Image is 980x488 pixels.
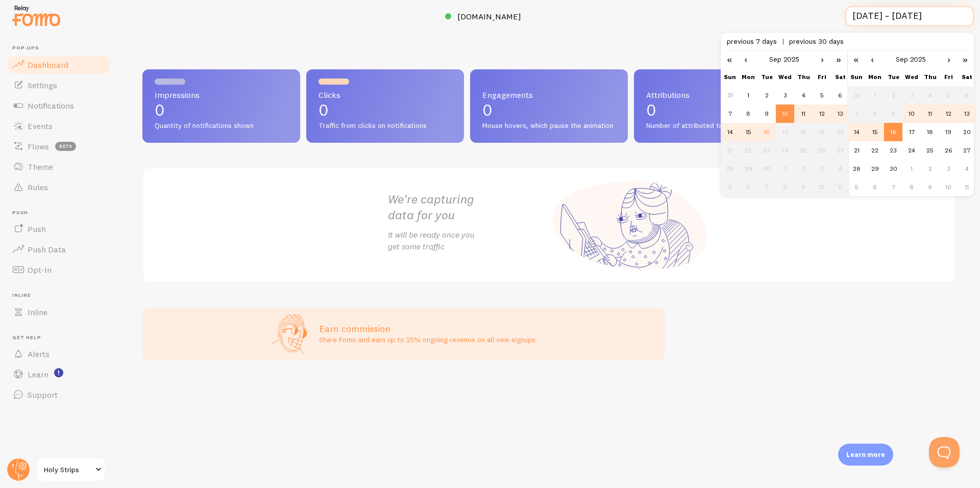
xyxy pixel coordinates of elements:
td: 9/1/2025 [739,86,757,105]
span: Learn [28,369,48,379]
td: 10/10/2025 [939,178,958,196]
td: 9/19/2025 [813,123,831,141]
th: Sat [958,68,976,86]
td: 9/5/2025 [939,86,958,105]
td: 9/24/2025 [902,141,921,160]
span: Dashboard [28,60,68,70]
td: 9/8/2025 [866,105,884,123]
td: 9/6/2025 [831,86,849,105]
span: Flows [28,141,49,151]
span: Push [12,210,111,216]
span: Notifications [28,100,74,111]
th: Wed [776,68,794,86]
td: 9/12/2025 [813,105,831,123]
td: 10/1/2025 [776,160,794,178]
th: Tue [757,68,776,86]
td: 9/26/2025 [939,141,958,160]
span: Impressions [155,91,288,99]
a: Rules [6,177,111,197]
div: Learn more [838,444,893,466]
td: 9/18/2025 [921,123,939,141]
td: 9/1/2025 [866,86,884,105]
a: Holy Strips [37,457,106,482]
td: 9/4/2025 [921,86,939,105]
td: 9/23/2025 [884,141,902,160]
a: › [941,50,957,68]
p: 0 [318,102,452,118]
td: 9/7/2025 [847,105,866,123]
span: Inline [12,292,111,299]
td: 9/18/2025 [794,123,813,141]
span: previous 30 days [789,37,844,46]
a: › [815,50,830,68]
a: Flows beta [6,136,111,157]
span: Attributions [646,91,779,99]
a: Push [6,219,111,239]
td: 9/6/2025 [958,86,976,105]
p: It will be ready once you get some traffic [388,229,549,252]
a: Support [6,384,111,405]
th: Sat [831,68,849,86]
span: Holy Strips [44,464,92,476]
p: 0 [482,102,616,118]
span: Opt-In [28,265,52,275]
td: 10/7/2025 [757,178,776,196]
span: Get Help [12,335,111,341]
span: Inline [28,307,47,317]
td: 9/22/2025 [866,141,884,160]
span: Clicks [318,91,452,99]
td: 8/31/2025 [847,86,866,105]
td: 10/6/2025 [866,178,884,196]
td: 9/27/2025 [958,141,976,160]
td: 9/20/2025 [831,123,849,141]
span: Traffic from clicks on notifications [318,121,452,131]
td: 10/2/2025 [794,160,813,178]
td: 9/30/2025 [884,160,902,178]
td: 9/16/2025 [884,123,902,141]
td: 9/29/2025 [866,160,884,178]
td: 10/11/2025 [958,178,976,196]
td: 9/2/2025 [884,86,902,105]
td: 9/3/2025 [776,86,794,105]
td: 10/1/2025 [902,160,921,178]
td: 9/14/2025 [847,123,866,141]
td: 10/3/2025 [939,160,958,178]
td: 9/10/2025 [902,105,921,123]
th: Sun [721,68,739,86]
a: Sep [769,55,781,64]
td: 8/31/2025 [721,86,739,105]
a: Opt-In [6,260,111,280]
td: 10/3/2025 [813,160,831,178]
td: 9/15/2025 [866,123,884,141]
td: 9/17/2025 [776,123,794,141]
td: 9/29/2025 [739,160,757,178]
td: 9/15/2025 [739,123,757,141]
td: 9/21/2025 [847,141,866,160]
td: 10/9/2025 [921,178,939,196]
th: Sun [847,68,866,86]
span: Settings [28,80,57,90]
iframe: Help Scout Beacon - Open [929,437,960,468]
td: 9/3/2025 [902,86,921,105]
th: Mon [866,68,884,86]
h3: Earn commission [319,323,535,335]
td: 9/30/2025 [757,160,776,178]
td: 9/13/2025 [831,105,849,123]
h2: We're capturing data for you [388,191,549,223]
th: Fri [939,68,958,86]
a: 2025 [910,55,926,64]
a: 2025 [783,55,799,64]
td: 10/11/2025 [831,178,849,196]
td: 10/8/2025 [776,178,794,196]
td: 10/9/2025 [794,178,813,196]
td: 9/16/2025 [757,123,776,141]
a: Sep [896,55,908,64]
td: 10/4/2025 [958,160,976,178]
td: 10/2/2025 [921,160,939,178]
span: Mouse hovers, which pause the animation [482,121,616,131]
td: 9/26/2025 [813,141,831,160]
a: Dashboard [6,55,111,75]
td: 9/28/2025 [847,160,866,178]
td: 9/24/2025 [776,141,794,160]
td: 10/5/2025 [847,178,866,196]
